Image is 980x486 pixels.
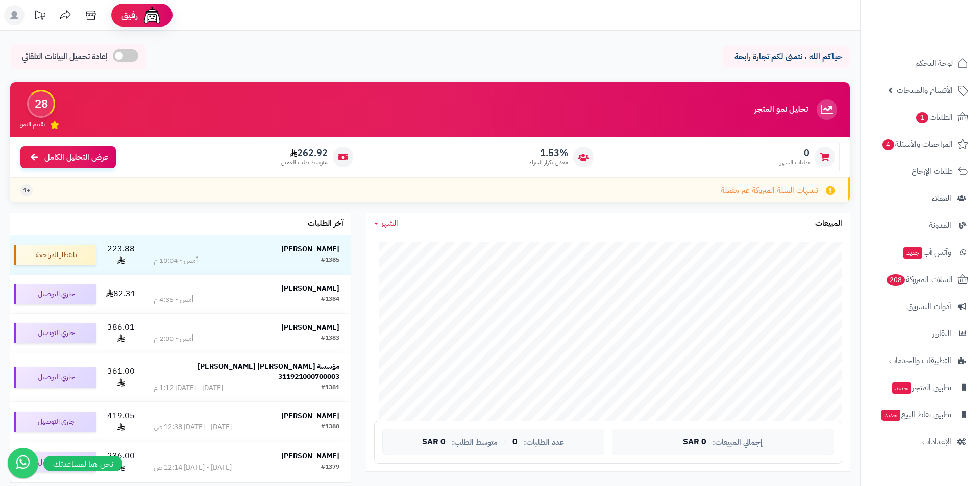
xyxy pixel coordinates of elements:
div: [DATE] - [DATE] 1:12 م [154,383,223,393]
strong: مؤسسة [PERSON_NAME] [PERSON_NAME] 311921000700003 [198,361,339,382]
img: ai-face.png [142,5,162,25]
span: التقارير [932,326,951,341]
div: [DATE] - [DATE] 12:14 ص [154,463,232,473]
p: حياكم الله ، نتمنى لكم تجارة رابحة [730,51,842,63]
span: المدونة [929,218,951,233]
a: وآتس آبجديد [867,240,974,265]
a: تحديثات المنصة [27,5,53,28]
span: 4 [882,139,894,150]
div: جاري التوصيل [14,367,96,388]
span: متوسط طلب العميل [281,158,328,167]
h3: المبيعات [815,219,842,228]
div: #1379 [321,463,339,473]
span: الطلبات [915,110,953,124]
span: لوحة التحكم [915,56,953,70]
span: جديد [903,247,922,259]
span: +1 [23,186,30,195]
span: جديد [892,382,911,394]
a: أدوات التسويق [867,294,974,319]
span: التطبيقات والخدمات [889,353,951,368]
div: [DATE] - [DATE] 12:38 ص [154,422,232,432]
strong: [PERSON_NAME] [281,283,339,294]
strong: [PERSON_NAME] [281,451,339,462]
div: أمس - 10:04 م [154,255,198,266]
span: عدد الطلبات: [524,438,564,447]
div: أمس - 4:35 م [154,295,193,305]
a: التقارير [867,321,974,346]
td: 223.88 [100,235,142,275]
span: 0 SAR [683,438,706,447]
div: #1381 [321,383,339,393]
td: 386.01 [100,314,142,353]
a: تطبيق المتجرجديد [867,375,974,400]
span: السلات المتروكة [886,272,953,287]
span: العملاء [932,191,951,206]
div: أمس - 2:00 م [154,334,193,344]
a: المراجعات والأسئلة4 [867,132,974,157]
a: لوحة التحكم [867,51,974,75]
div: #1384 [321,295,339,305]
a: تطبيق نقاط البيعجديد [867,402,974,427]
span: 208 [887,274,905,286]
span: | [504,438,506,446]
span: 0 [780,147,810,159]
a: السلات المتروكة208 [867,267,974,292]
span: وآتس آب [902,245,951,260]
span: طلبات الشهر [780,158,810,167]
div: #1383 [321,334,339,344]
span: 262.92 [281,147,328,159]
a: التطبيقات والخدمات [867,348,974,373]
span: 0 [512,438,518,447]
span: تقييم النمو [20,120,45,129]
div: #1385 [321,255,339,266]
span: أدوات التسويق [907,299,951,314]
a: الشهر [374,218,398,229]
div: جاري التوصيل [14,452,96,472]
span: تطبيق المتجر [891,380,951,395]
h3: تحليل نمو المتجر [754,105,808,114]
a: المدونة [867,213,974,238]
span: 1 [916,112,928,123]
span: 0 SAR [422,438,446,447]
span: متوسط الطلب: [452,438,498,447]
a: عرض التحليل الكامل [20,146,116,168]
a: الطلبات1 [867,105,974,130]
span: الإعدادات [922,434,951,449]
span: طلبات الإرجاع [912,164,953,178]
span: المراجعات والأسئلة [881,137,953,151]
span: تطبيق نقاط البيع [880,407,951,422]
span: الأقسام والمنتجات [897,83,953,97]
td: 82.31 [100,275,142,313]
span: جديد [881,410,900,421]
span: رفيق [121,9,138,21]
span: معدل تكرار الشراء [529,158,568,167]
a: الإعدادات [867,429,974,454]
div: جاري التوصيل [14,323,96,343]
td: 361.00 [100,353,142,401]
span: إجمالي المبيعات: [713,438,763,447]
span: 1.53% [529,147,568,159]
td: 419.05 [100,402,142,442]
span: عرض التحليل الكامل [44,151,108,163]
strong: [PERSON_NAME] [281,244,339,254]
h3: آخر الطلبات [308,219,344,228]
div: #1380 [321,422,339,432]
span: تنبيهات السلة المتروكة غير مفعلة [721,185,818,196]
span: إعادة تحميل البيانات التلقائي [22,51,108,63]
strong: [PERSON_NAME] [281,322,339,333]
span: الشهر [381,217,398,229]
a: طلبات الإرجاع [867,159,974,184]
td: 236.00 [100,442,142,482]
a: العملاء [867,186,974,211]
div: بانتظار المراجعة [14,245,96,265]
div: جاري التوصيل [14,412,96,432]
div: جاري التوصيل [14,284,96,304]
strong: [PERSON_NAME] [281,411,339,421]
